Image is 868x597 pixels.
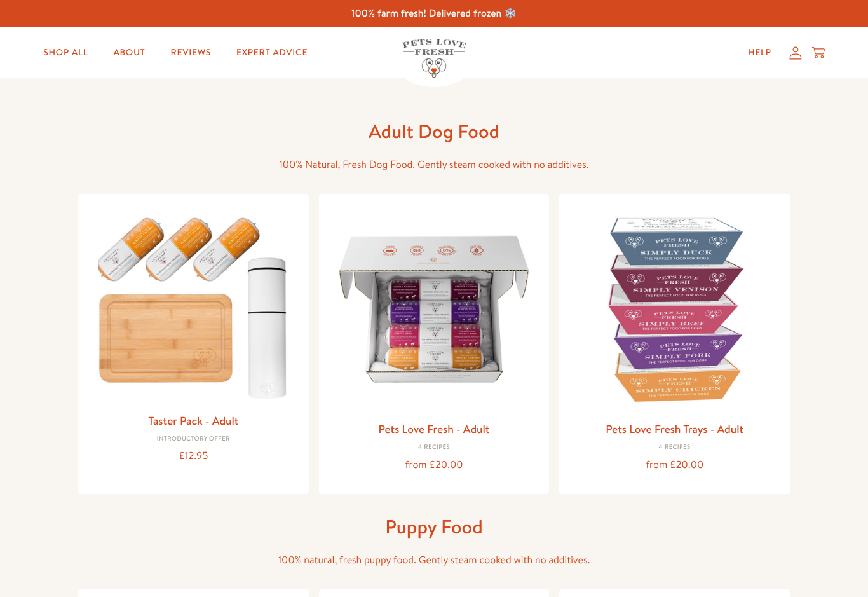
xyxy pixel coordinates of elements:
a: Help [738,40,782,65]
div: from £20.00 [569,456,780,474]
img: Pets Love Fresh [402,39,466,78]
div: £12.95 [88,448,299,465]
a: Reviews [161,40,221,65]
div: 4 Recipes [569,444,780,451]
a: Taster Pack - Adult [148,413,238,429]
div: 4 Recipes [329,444,539,451]
span: 100% natural, fresh puppy food. Gently steam cooked with no additives. [278,553,590,567]
a: Expert Advice [226,40,318,65]
div: from £20.00 [329,456,539,474]
a: Shop All [33,40,98,65]
img: Taster Pack - Adult [88,204,299,406]
img: Pets Love Fresh - Adult [329,204,539,415]
h1: Adult Dog Food [231,119,637,144]
span: 100% Natural, Fresh Dog Food. Gently steam cooked with no additives. [279,158,588,172]
h1: Puppy Food [231,514,637,539]
a: Pets Love Fresh - Adult [378,421,489,437]
div: Introductory Offer [88,436,299,443]
a: Pets Love Fresh Trays - Adult [606,421,743,437]
a: About [103,40,155,65]
img: Pets Love Fresh Trays - Adult [569,204,780,415]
